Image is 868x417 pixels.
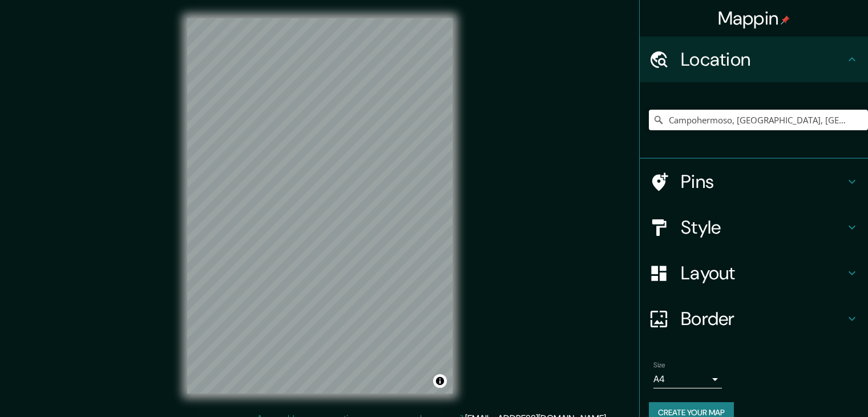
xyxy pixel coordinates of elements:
[649,110,868,130] input: Pick your city or area
[640,296,868,342] div: Border
[653,370,722,388] div: A4
[653,360,665,370] label: Size
[781,15,790,25] img: pin-icon.png
[681,216,845,239] h4: Style
[681,262,845,284] h4: Layout
[640,205,868,250] div: Style
[640,37,868,82] div: Location
[433,374,447,388] button: Toggle attribution
[718,7,790,30] h4: Mappin
[681,48,845,71] h4: Location
[187,18,453,394] canvas: Map
[681,307,845,330] h4: Border
[640,159,868,205] div: Pins
[640,250,868,296] div: Layout
[766,372,855,404] iframe: Help widget launcher
[681,170,845,193] h4: Pins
